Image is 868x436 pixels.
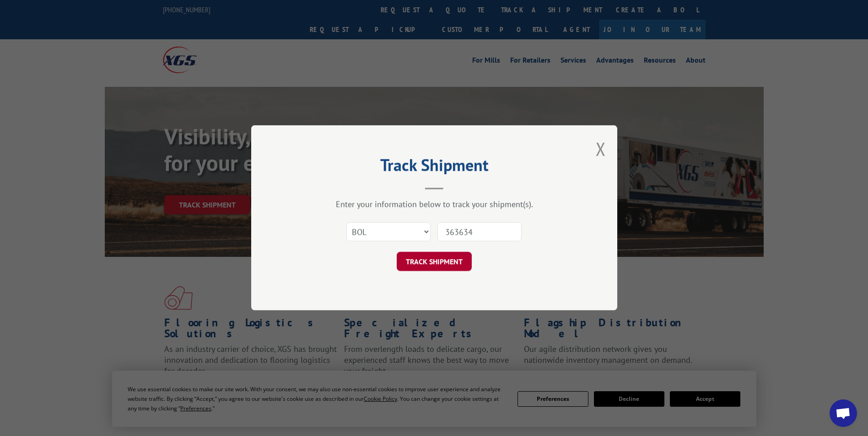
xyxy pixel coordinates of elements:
button: TRACK SHIPMENT [397,252,472,271]
button: Close modal [596,137,606,161]
div: Enter your information below to track your shipment(s). [297,199,571,210]
div: Open chat [830,399,857,427]
h2: Track Shipment [297,159,571,176]
input: Number(s) [437,223,522,242]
